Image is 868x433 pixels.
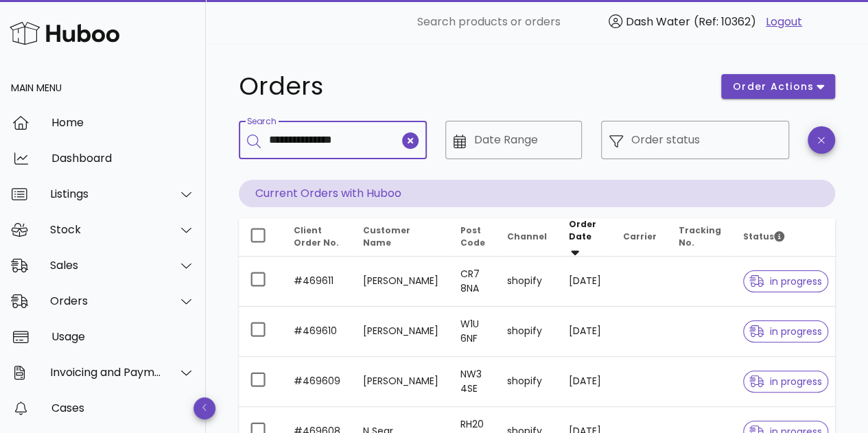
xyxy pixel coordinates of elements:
span: Tracking No. [679,224,721,248]
th: Carrier [612,218,668,257]
span: Status [743,231,784,242]
span: (Ref: 10362) [694,14,756,30]
div: Orders [50,294,162,307]
td: [PERSON_NAME] [352,257,449,307]
div: Stock [50,223,162,236]
div: Usage [51,330,195,343]
th: Channel [496,218,558,257]
td: #469611 [283,257,352,307]
th: Post Code [449,218,496,257]
div: Invoicing and Payments [50,366,162,379]
span: Order Date [569,218,596,242]
span: Dash Water [626,14,690,30]
th: Client Order No. [283,218,352,257]
td: CR7 8NA [449,257,496,307]
span: Client Order No. [294,224,339,248]
span: Customer Name [363,224,410,248]
h1: Orders [239,74,705,99]
a: Logout [766,14,802,30]
p: Current Orders with Huboo [239,180,835,207]
th: Customer Name [352,218,449,257]
div: Home [51,116,195,129]
div: Cases [51,401,195,414]
td: shopify [496,307,558,357]
label: Search [247,117,276,127]
span: Channel [507,231,547,242]
th: Tracking No. [668,218,732,257]
span: in progress [749,327,822,336]
div: Listings [50,187,162,200]
span: Carrier [623,231,657,242]
td: [DATE] [558,257,612,307]
span: in progress [749,377,822,386]
td: #469609 [283,357,352,407]
td: W1U 6NF [449,307,496,357]
td: NW3 4SE [449,357,496,407]
th: Order Date: Sorted descending. Activate to remove sorting. [558,218,612,257]
td: [DATE] [558,357,612,407]
td: shopify [496,357,558,407]
div: Sales [50,259,162,272]
div: Dashboard [51,152,195,165]
td: #469610 [283,307,352,357]
button: clear icon [402,132,419,149]
img: Huboo Logo [10,19,119,48]
td: [PERSON_NAME] [352,307,449,357]
td: shopify [496,257,558,307]
span: order actions [732,80,814,94]
td: [PERSON_NAME] [352,357,449,407]
td: [DATE] [558,307,612,357]
span: Post Code [460,224,485,248]
button: order actions [721,74,835,99]
span: in progress [749,277,822,286]
th: Status [732,218,839,257]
